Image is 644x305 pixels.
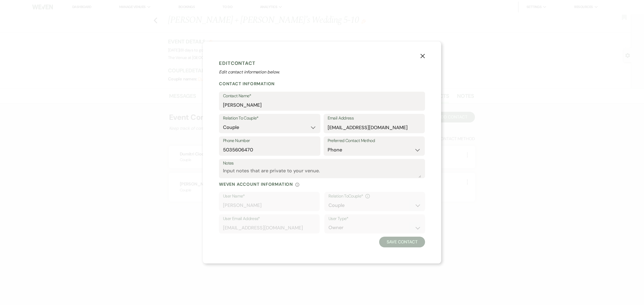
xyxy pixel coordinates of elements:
label: User Name* [223,192,316,200]
label: User Type* [328,215,421,223]
label: Email Address [328,114,421,122]
div: Relation To Couple * [328,192,421,200]
div: Weven Account Information [219,181,425,187]
h1: Edit Contact [219,59,425,67]
label: Contact Name* [223,92,421,100]
p: Edit contact information below. [219,69,425,75]
label: Phone Number [223,137,316,145]
h2: Contact Information [219,81,425,87]
label: Relation To Couple* [223,114,316,122]
label: Notes [223,159,421,167]
button: Save Contact [379,237,425,247]
input: First and Last Name [223,100,421,110]
label: Preferred Contact Method [328,137,421,145]
label: User Email Address* [223,215,316,223]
